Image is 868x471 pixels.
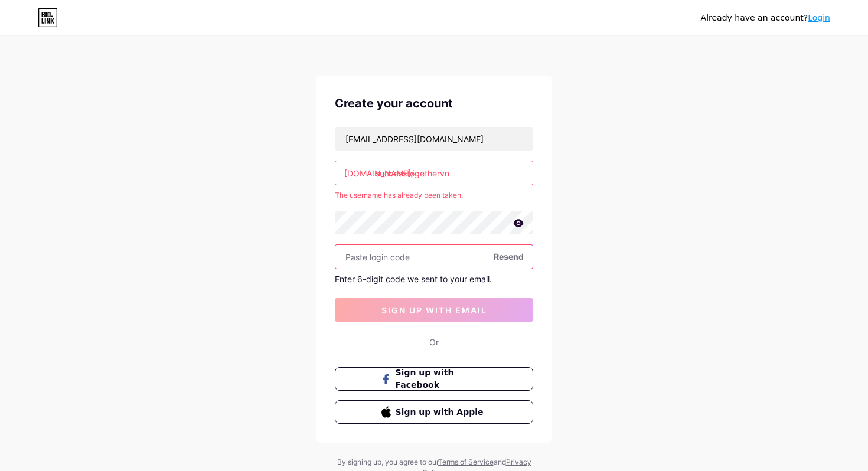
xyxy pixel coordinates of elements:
[438,457,494,466] a: Terms of Service
[396,367,487,391] span: Sign up with Facebook
[335,400,533,424] button: Sign up with Apple
[494,250,524,263] span: Resend
[335,161,533,185] input: username
[701,12,830,24] div: Already have an account?
[396,406,487,418] span: Sign up with Apple
[808,13,830,22] a: Login
[381,305,487,315] span: sign up with email
[344,167,414,179] div: [DOMAIN_NAME]/
[335,94,533,112] div: Create your account
[335,367,533,391] button: Sign up with Facebook
[429,336,439,348] div: Or
[335,245,533,269] input: Paste login code
[335,274,533,284] div: Enter 6-digit code we sent to your email.
[335,190,533,201] div: The username has already been taken.
[335,127,533,151] input: Email
[335,298,533,322] button: sign up with email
